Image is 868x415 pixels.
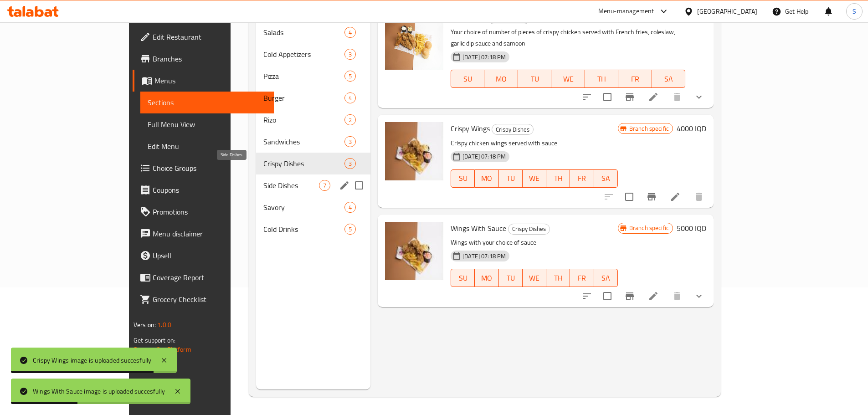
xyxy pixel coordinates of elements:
[570,169,594,188] button: FR
[619,285,641,307] button: Branch-specific-item
[620,187,639,206] span: Select to update
[526,172,543,185] span: WE
[33,386,165,396] div: Wings With Sauce image is uploaded succesfully
[256,87,370,109] div: Burger4
[693,291,704,302] svg: Show Choices
[344,224,356,235] div: items
[153,228,267,239] span: Menu disclaimer
[670,191,681,202] a: Edit menu item
[451,237,618,248] p: Wings with your choice of sauce
[508,224,550,234] span: Crispy Dishes
[134,343,191,355] a: Support.OpsPlatform
[157,319,171,331] span: 1.0.0
[688,86,710,108] button: show more
[648,291,659,302] a: Edit menu item
[319,181,330,190] span: 7
[148,119,267,130] span: Full Menu View
[153,163,267,174] span: Choice Groups
[133,201,274,223] a: Promotions
[344,114,356,125] div: items
[475,269,498,287] button: MO
[140,92,274,113] a: Sections
[697,6,757,16] div: [GEOGRAPHIC_DATA]
[133,245,274,266] a: Upsell
[555,72,581,86] span: WE
[256,131,370,153] div: Sandwiches3
[455,272,471,285] span: SU
[345,50,355,59] span: 3
[133,266,274,288] a: Coverage Report
[526,272,543,285] span: WE
[499,269,523,287] button: TU
[522,72,548,86] span: TU
[459,152,509,161] span: [DATE] 07:18 PM
[153,31,267,42] span: Edit Restaurant
[153,250,267,261] span: Upsell
[133,288,274,310] a: Grocery Checklist
[134,319,156,331] span: Version:
[688,285,710,307] button: show more
[263,224,344,235] span: Cold Drinks
[598,87,617,107] span: Select to update
[451,70,484,88] button: SU
[345,203,355,212] span: 4
[345,225,355,234] span: 5
[492,124,533,135] span: Crispy Dishes
[451,169,475,188] button: SU
[263,180,319,191] span: Side Dishes
[648,92,659,102] a: Edit menu item
[134,334,175,346] span: Get support on:
[263,27,344,38] span: Salads
[153,272,267,283] span: Coverage Report
[576,285,598,307] button: sort-choices
[385,122,443,180] img: Crispy Wings
[263,49,344,60] span: Cold Appetizers
[626,224,673,232] span: Branch specific
[459,53,509,61] span: [DATE] 07:18 PM
[459,252,509,261] span: [DATE] 07:18 PM
[256,43,370,65] div: Cold Appetizers3
[689,11,706,24] h6: 0 IQD
[385,222,443,280] img: Wings With Sauce
[345,72,355,81] span: 5
[594,269,618,287] button: SA
[677,222,706,235] h6: 5000 IQD
[589,72,615,86] span: TH
[344,92,356,103] div: items
[550,272,566,285] span: TH
[523,269,546,287] button: WE
[585,70,618,88] button: TH
[133,223,274,245] a: Menu disclaimer
[508,224,550,235] div: Crispy Dishes
[619,86,641,108] button: Branch-specific-item
[598,272,614,285] span: SA
[503,272,519,285] span: TU
[140,135,274,157] a: Edit Menu
[499,169,523,188] button: TU
[451,26,685,49] p: Your choice of number of pieces of crispy chicken served with French fries, coleslaw, garlic dip ...
[133,157,274,179] a: Choice Groups
[33,355,151,365] div: Crispy Wings image is uploaded succesfully
[488,72,514,86] span: MO
[345,94,355,102] span: 4
[576,86,598,108] button: sort-choices
[345,116,355,124] span: 2
[652,70,685,88] button: SA
[598,287,617,306] span: Select to update
[148,141,267,152] span: Edit Menu
[546,269,570,287] button: TH
[263,71,344,82] span: Pizza
[256,109,370,131] div: Rizo2
[677,122,706,135] h6: 4000 IQD
[263,136,344,147] span: Sandwiches
[344,71,356,82] div: items
[256,174,370,196] div: Side Dishes7edit
[451,138,618,149] p: Crispy chicken wings served with sauce
[503,172,519,185] span: TU
[666,285,688,307] button: delete
[618,70,652,88] button: FR
[133,48,274,70] a: Branches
